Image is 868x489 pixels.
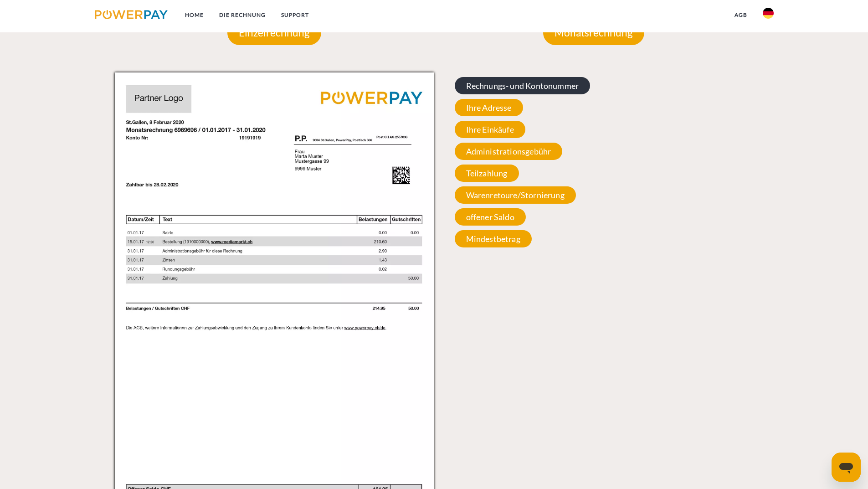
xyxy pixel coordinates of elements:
a: agb [727,7,755,23]
a: SUPPORT [273,7,317,23]
span: Warenretoure/Stornierung [455,186,576,204]
p: Einzelrechnung [227,21,321,45]
span: Ihre Einkäufe [455,121,525,138]
img: logo-powerpay.svg [95,10,168,19]
span: Administrationsgebühr [455,143,563,160]
span: Mindestbetrag [455,230,532,247]
span: Rechnungs- und Kontonummer [455,77,591,94]
a: Home [177,7,211,23]
span: Teilzahlung [455,165,519,182]
a: DIE RECHNUNG [211,7,273,23]
iframe: Schaltfläche zum Öffnen des Messaging-Fensters [832,453,861,482]
span: offener Saldo [455,208,526,226]
span: Ihre Adresse [455,99,523,116]
p: Monatsrechnung [543,21,644,45]
img: de [763,8,774,19]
